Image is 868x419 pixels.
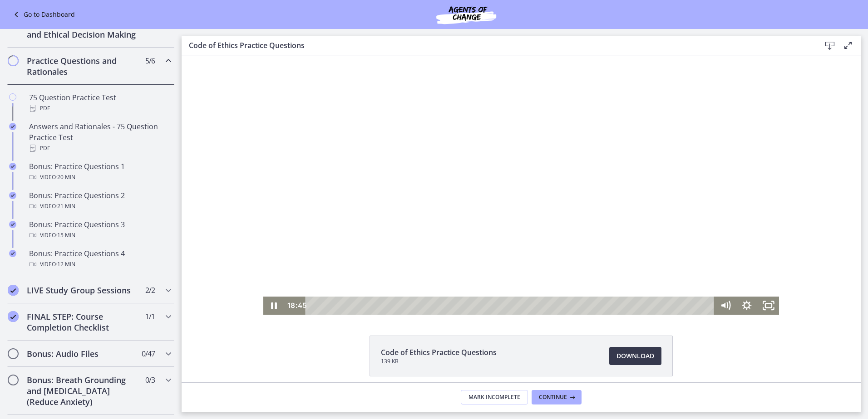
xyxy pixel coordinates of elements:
span: 0 / 3 [145,375,155,385]
span: 1 / 1 [145,311,155,322]
div: PDF [29,103,171,114]
span: Mark Incomplete [469,394,520,401]
div: Bonus: Practice Questions 2 [29,190,171,212]
span: 139 KB [381,358,497,365]
button: Mute [533,241,554,259]
div: Video [29,172,171,183]
div: Answers and Rationales - 75 Question Practice Test [29,121,171,154]
div: Bonus: Practice Questions 1 [29,161,171,183]
i: Completed [9,123,16,130]
span: Continue [539,394,567,401]
i: Completed [8,285,19,296]
i: Completed [8,311,19,322]
h2: FINAL STEP: Course Completion Checklist [27,311,138,333]
img: Agents of Change [412,4,521,25]
i: Completed [9,163,16,170]
a: Go to Dashboard [11,9,75,20]
span: · 12 min [56,259,75,270]
h2: LIVE Study Group Sessions [27,285,138,296]
h2: Unit 4: Professional Ethics and Ethical Decision Making [27,18,138,40]
i: Completed [9,192,16,199]
h2: Bonus: Breath Grounding and [MEDICAL_DATA] (Reduce Anxiety) [27,375,138,407]
span: 2 / 2 [145,285,155,296]
span: · 15 min [56,230,75,241]
button: Fullscreen [576,241,597,259]
button: Show settings menu [555,241,576,259]
h2: Bonus: Audio Files [27,348,138,359]
div: 75 Question Practice Test [29,92,171,114]
span: 0 / 47 [142,348,155,359]
span: Code of Ethics Practice Questions [381,347,497,358]
button: Continue [532,390,582,404]
span: · 21 min [56,201,75,212]
a: Download [609,347,661,365]
div: Bonus: Practice Questions 3 [29,219,171,241]
button: Mark Incomplete [461,390,528,404]
div: Video [29,259,171,270]
div: Bonus: Practice Questions 4 [29,248,171,270]
div: PDF [29,143,171,154]
div: Video [29,230,171,241]
h2: Practice Questions and Rationales [27,55,138,77]
span: 5 / 6 [145,55,155,66]
iframe: Video Lesson [182,55,861,315]
div: Video [29,201,171,212]
span: · 20 min [56,172,75,183]
span: Download [616,351,654,361]
i: Completed [9,250,16,257]
i: Completed [9,221,16,228]
h3: Code of Ethics Practice Questions [189,40,806,51]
